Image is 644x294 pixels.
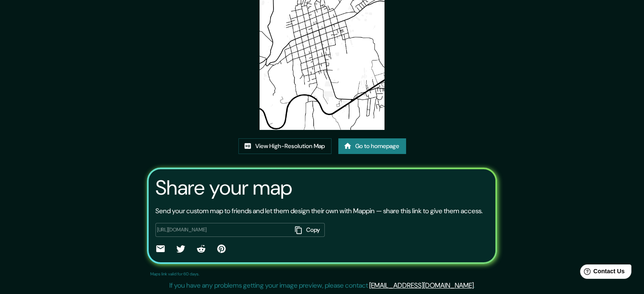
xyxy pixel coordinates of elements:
p: Maps link valid for 60 days. [150,271,199,277]
button: Copy [292,223,325,237]
p: Send your custom map to friends and let them design their own with Mappin — share this link to gi... [155,206,483,216]
h3: Share your map [155,176,292,200]
iframe: Help widget launcher [569,261,635,285]
a: [EMAIL_ADDRESS][DOMAIN_NAME] [369,281,474,290]
p: If you have any problems getting your image preview, please contact . [169,280,475,291]
a: Go to homepage [338,138,406,154]
a: View High-Resolution Map [238,138,332,154]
